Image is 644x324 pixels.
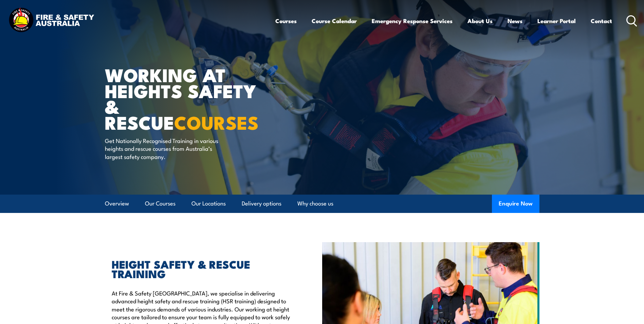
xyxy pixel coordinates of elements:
[105,195,129,213] a: Overview
[174,108,259,136] strong: COURSES
[312,12,357,30] a: Course Calendar
[105,137,229,160] p: Get Nationally Recognised Training in various heights and rescue courses from Australia’s largest...
[537,12,576,30] a: Learner Portal
[112,259,291,278] h2: HEIGHT SAFETY & RESCUE TRAINING
[297,195,333,213] a: Why choose us
[467,12,493,30] a: About Us
[591,12,612,30] a: Contact
[145,195,176,213] a: Our Courses
[275,12,297,30] a: Courses
[508,12,522,30] a: News
[372,12,453,30] a: Emergency Response Services
[105,67,273,130] h1: WORKING AT HEIGHTS SAFETY & RESCUE
[242,195,281,213] a: Delivery options
[492,195,539,213] button: Enquire Now
[191,195,226,213] a: Our Locations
